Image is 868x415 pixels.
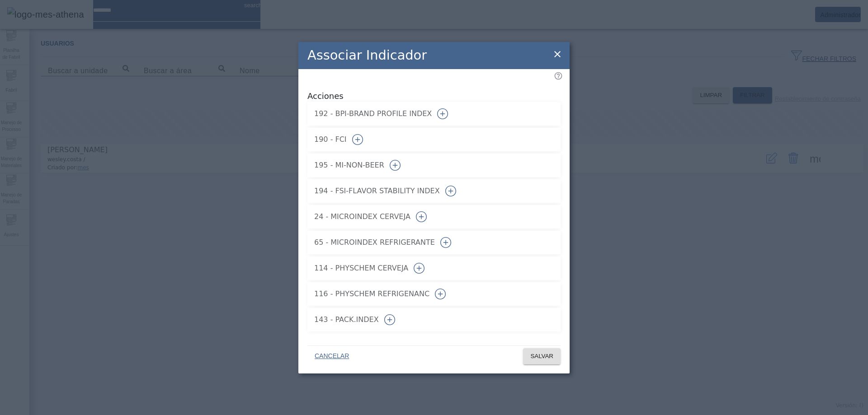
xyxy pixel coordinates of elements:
[314,160,384,171] span: 195 - MI-NON-BEER
[307,348,356,364] button: CANCELAR
[530,352,553,361] span: SALVAR
[314,314,379,325] span: 143 - PACK.INDEX
[314,108,432,119] span: 192 - BPI-BRAND PROFILE INDEX
[314,263,408,274] span: 114 - PHYSCHEM CERVEJA
[314,134,347,145] span: 190 - FCI
[307,90,561,102] span: Acciones
[523,348,561,364] button: SALVAR
[314,289,429,299] span: 116 - PHYSCHEM REFRIGENANC
[314,237,435,248] span: 65 - MICROINDEX REFRIGERANTE
[314,211,410,222] span: 24 - MICROINDEX CERVEJA
[314,186,440,196] span: 194 - FSI-FLAVOR STABILITY INDEX
[315,352,349,361] span: CANCELAR
[307,46,427,65] h2: Associar Indicador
